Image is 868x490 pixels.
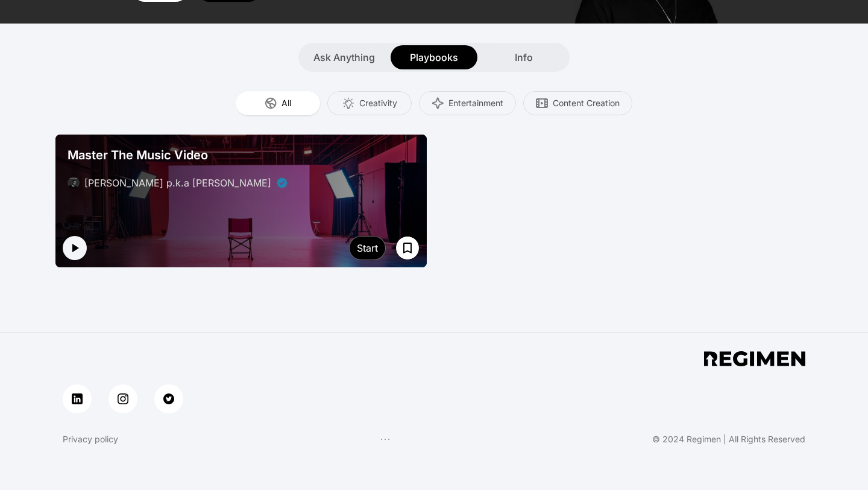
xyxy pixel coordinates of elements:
a: Privacy policy [63,433,118,445]
div: © 2024 Regimen | All Rights Reserved [652,433,805,445]
span: Master The Music Video [68,147,208,164]
button: Play intro [63,236,87,260]
div: Verified partner - Julien Christian Lutz p.k.a Director X [276,177,288,189]
div: Start [357,241,378,255]
button: Content Creation [523,91,632,115]
img: Content Creation [536,97,548,109]
span: Content Creation [553,97,620,109]
button: Entertainment [419,91,516,115]
img: twitter button [163,393,174,404]
img: instagram button [118,393,128,404]
button: Playbooks [391,45,477,69]
img: linkedin button [72,393,83,404]
img: app footer logo [704,351,805,366]
img: Creativity [342,97,354,109]
span: Info [515,50,533,65]
button: Creativity [327,91,412,115]
span: All [281,97,291,109]
button: Start [349,236,386,260]
button: Ask Anything [301,45,388,69]
button: Save [395,236,420,260]
button: Info [480,45,567,69]
span: Playbooks [410,50,458,65]
a: linkedin [63,384,92,413]
img: All [265,97,277,109]
img: avatar of Julien Christian Lutz p.k.a Director X [68,177,80,189]
button: All [236,91,320,115]
span: Ask Anything [313,50,375,65]
a: twitter [154,384,183,413]
span: Creativity [359,97,397,109]
a: instagram [108,384,137,413]
span: Entertainment [448,97,503,109]
img: Entertainment [432,97,444,109]
div: [PERSON_NAME] p.k.a [PERSON_NAME] [84,176,271,190]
